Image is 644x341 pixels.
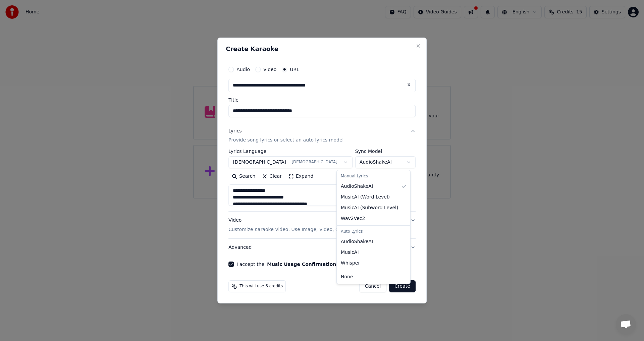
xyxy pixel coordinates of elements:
span: Whisper [341,260,360,267]
span: None [341,274,353,280]
span: AudioShakeAI [341,238,373,245]
div: Auto Lyrics [338,227,409,236]
span: Wav2Vec2 [341,215,365,222]
span: MusicAI ( Subword Level ) [341,205,398,211]
span: MusicAI ( Word Level ) [341,194,390,201]
span: MusicAI [341,249,359,256]
span: AudioShakeAI [341,183,373,190]
div: Manual Lyrics [338,172,409,181]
